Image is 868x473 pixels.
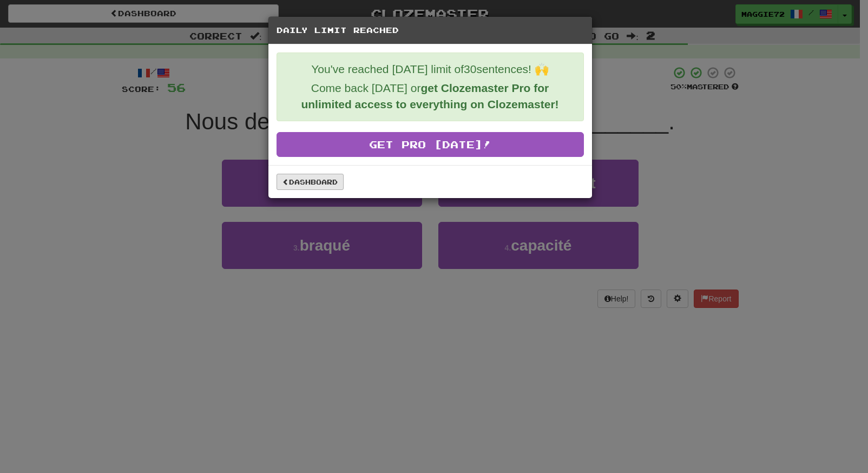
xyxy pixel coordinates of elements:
[277,132,584,157] a: Get Pro [DATE]!
[285,61,575,77] p: You've reached [DATE] limit of 30 sentences! 🙌
[301,82,558,110] strong: get Clozemaster Pro for unlimited access to everything on Clozemaster!
[285,80,575,113] p: Come back [DATE] or
[277,174,344,190] a: Dashboard
[277,25,584,36] h5: Daily Limit Reached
